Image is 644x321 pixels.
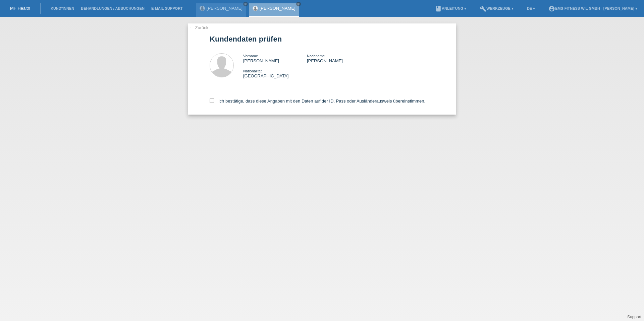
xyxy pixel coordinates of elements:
[435,5,442,12] i: book
[548,5,555,12] i: account_circle
[545,6,641,10] a: account_circleEMS-Fitness Wil GmbH - [PERSON_NAME] ▾
[243,69,262,73] span: Nationalität
[524,6,538,10] a: DE ▾
[476,6,517,10] a: buildWerkzeuge ▾
[307,54,325,58] span: Nachname
[210,35,434,43] h1: Kundendaten prüfen
[480,5,486,12] i: build
[190,25,208,30] a: ← Zurück
[244,2,247,6] i: close
[10,6,30,11] a: MF Health
[243,54,258,58] span: Vorname
[260,6,296,11] a: [PERSON_NAME]
[148,6,186,10] a: E-Mail Support
[47,6,77,10] a: Kund*innen
[77,6,148,10] a: Behandlungen / Abbuchungen
[297,2,300,6] i: close
[207,6,243,11] a: [PERSON_NAME]
[296,2,301,6] a: close
[432,6,470,10] a: bookAnleitung ▾
[243,2,248,6] a: close
[243,68,307,78] div: [GEOGRAPHIC_DATA]
[627,315,641,319] a: Support
[210,99,425,104] label: Ich bestätige, dass diese Angaben mit den Daten auf der ID, Pass oder Ausländerausweis übereinsti...
[307,53,371,63] div: [PERSON_NAME]
[243,53,307,63] div: [PERSON_NAME]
